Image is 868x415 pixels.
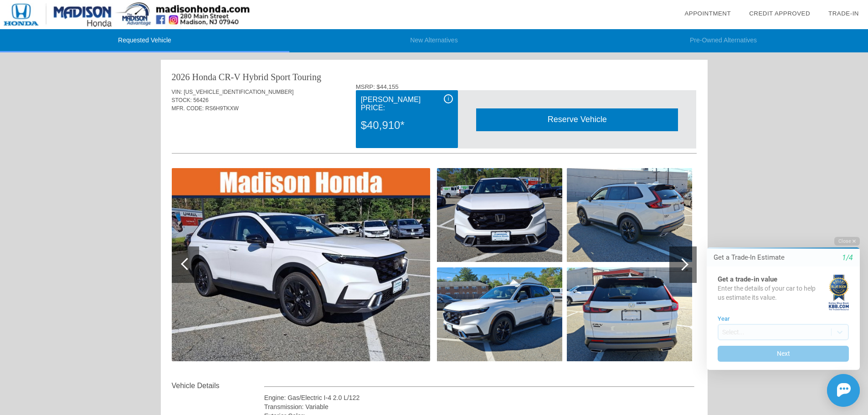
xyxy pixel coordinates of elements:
span: [US_VEHICLE_IDENTIFICATION_NUMBER] [184,89,293,95]
img: image.aspx [437,267,562,361]
img: image.aspx [172,168,430,361]
img: image.aspx [567,168,692,262]
span: STOCK: [172,97,192,103]
a: Trade-In [828,10,859,17]
img: image.aspx [567,267,692,361]
iframe: Chat Assistance [688,229,868,415]
div: Vehicle Details [172,380,264,391]
div: [PERSON_NAME] Price: [361,94,453,113]
div: Transmission: Variable [264,402,695,411]
span: VIN: [172,89,182,95]
img: image.aspx [437,168,562,262]
span: 56426 [193,97,208,103]
div: Sport Touring [271,71,321,83]
div: MSRP: $44,155 [356,83,697,90]
div: $40,910* [361,113,453,137]
div: 2026 Honda CR-V Hybrid [172,71,268,83]
a: Credit Approved [749,10,810,17]
div: Reserve Vehicle [476,108,678,131]
li: New Alternatives [289,29,579,52]
div: Quoted on [DATE] 11:12:46 AM [172,126,697,141]
a: Appointment [684,10,731,17]
span: i [448,96,449,102]
span: RS6H9TKXW [205,105,239,112]
li: Pre-Owned Alternatives [579,29,868,52]
div: Engine: Gas/Electric I-4 2.0 L/122 [264,393,695,402]
span: MFR. CODE: [172,105,204,112]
